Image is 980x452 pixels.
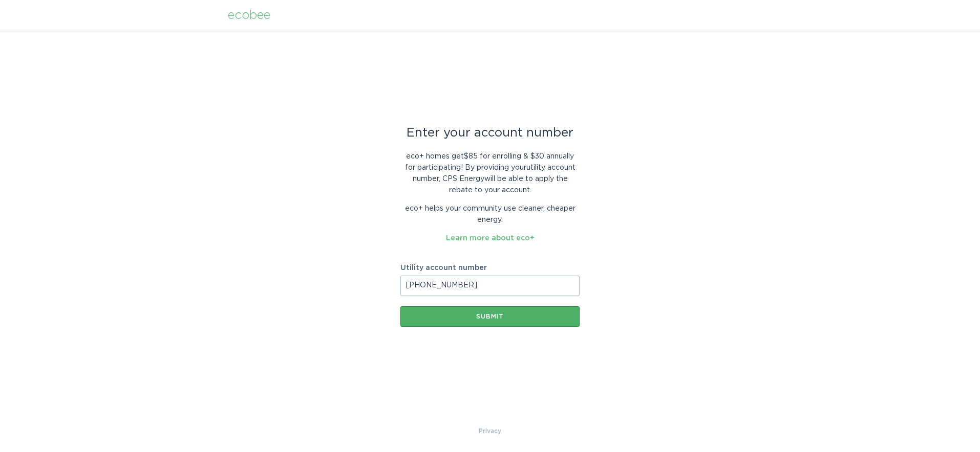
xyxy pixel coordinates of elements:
[446,235,535,242] a: Learn more about eco+
[400,127,580,139] div: Enter your account number
[400,264,580,272] label: Utility account number
[479,425,501,437] a: Privacy Policy & Terms of Use
[400,151,580,196] p: eco+ homes get $85 for enrolling & $30 annually for participating ! By providing your utility acc...
[400,203,580,225] p: eco+ helps your community use cleaner, cheaper energy.
[406,313,574,320] div: Submit
[228,10,270,21] div: ecobee
[400,306,580,327] button: Submit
